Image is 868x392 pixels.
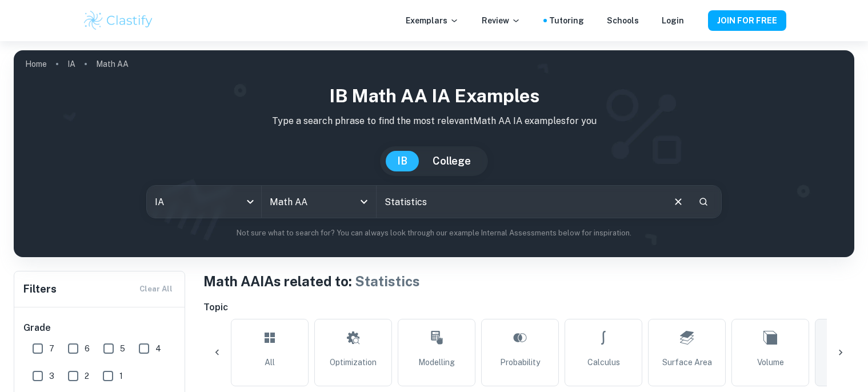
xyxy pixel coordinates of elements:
[119,370,123,382] span: 1
[23,227,845,239] p: Not sure what to search for? You can always look through our example Internal Assessments below f...
[330,356,377,369] span: Optimization
[377,186,663,218] input: E.g. modelling a logo, player arrangements, shape of an egg...
[265,356,275,369] span: All
[482,14,521,27] p: Review
[662,14,684,27] a: Login
[708,10,786,31] button: JOIN FOR FREE
[757,356,784,369] span: Volume
[23,321,177,335] h6: Grade
[25,56,47,72] a: Home
[662,356,712,369] span: Surface Area
[49,370,54,382] span: 3
[23,281,57,297] h6: Filters
[587,356,620,369] span: Calculus
[155,342,161,355] span: 4
[23,114,845,128] p: Type a search phrase to find the most relevant Math AA IA examples for you
[607,14,639,27] a: Schools
[82,9,155,32] img: Clastify logo
[23,82,845,110] h1: IB Math AA IA examples
[667,191,689,213] button: Clear
[694,192,713,211] button: Search
[203,271,854,291] h1: Math AA IAs related to:
[14,50,854,257] img: profile cover
[500,356,540,369] span: Probability
[85,370,89,382] span: 2
[693,18,699,23] button: Help and Feedback
[96,58,129,70] p: Math AA
[421,151,482,171] button: College
[355,273,420,289] span: Statistics
[356,194,372,210] button: Open
[120,342,125,355] span: 5
[67,56,75,72] a: IA
[406,14,459,27] p: Exemplars
[549,14,584,27] a: Tutoring
[49,342,54,355] span: 7
[147,186,261,218] div: IA
[418,356,455,369] span: Modelling
[203,301,854,314] h6: Topic
[386,151,419,171] button: IB
[85,342,90,355] span: 6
